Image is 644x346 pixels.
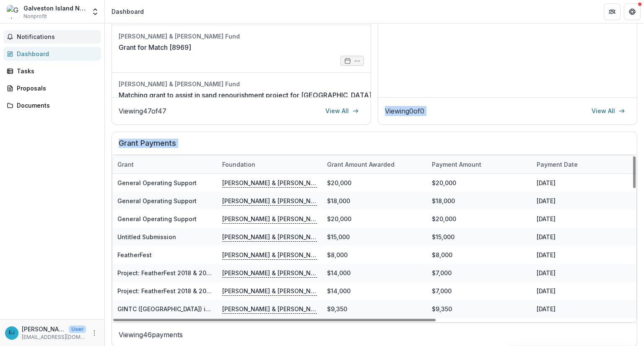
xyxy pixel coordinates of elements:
p: [PERSON_NAME] & [PERSON_NAME] Fund [222,268,317,277]
div: [DATE] [532,192,636,210]
div: Payment date [532,155,636,173]
div: $20,000 [427,210,532,228]
a: Dashboard [3,47,101,61]
a: Tasks [3,64,101,78]
button: Notifications [3,30,101,44]
div: $14,000 [322,264,427,282]
div: [DATE] [532,210,636,228]
p: Viewing 0 of 0 [385,106,424,116]
div: $7,000 [427,264,532,282]
div: Payment date [532,160,583,169]
div: [DATE] [532,300,636,318]
div: [DATE] [532,318,636,336]
div: $9,350 [322,300,427,318]
div: Galveston Island Nature Tourism Council [23,4,86,13]
button: Get Help [624,3,641,20]
p: [PERSON_NAME] & [PERSON_NAME] Fund [222,250,317,259]
p: Viewing 47 of 47 [119,106,166,116]
div: Grant [112,155,217,173]
a: Project: FeatherFest 2018 & 2019 [117,269,213,276]
div: $15,000 [322,228,427,246]
div: Grant amount awarded [322,155,427,173]
div: $9,350 [427,300,532,318]
div: $18,000 [322,192,427,210]
div: [DATE] [532,246,636,264]
p: [PERSON_NAME] & [PERSON_NAME] Fund [222,214,317,223]
div: $15,000 [427,228,532,246]
div: $8,000 [427,246,532,264]
a: View All [587,104,630,118]
div: $18,000 [427,192,532,210]
div: $20,000 [322,174,427,192]
a: Documents [3,98,101,112]
button: More [89,328,99,338]
div: [DATE] [532,228,636,246]
a: Grant for Match [8969] [119,42,191,52]
button: Open entity switcher [89,3,101,20]
div: $20,000 [322,210,427,228]
a: Matching grant to assist in sand renourishment project for [GEOGRAPHIC_DATA] [119,90,371,100]
p: [PERSON_NAME] & [PERSON_NAME] Fund [222,196,317,205]
div: Dashboard [112,7,144,16]
img: Galveston Island Nature Tourism Council [7,5,20,18]
div: Proposals [17,84,94,93]
div: $20,000 [427,174,532,192]
div: Eowyn Johnson [9,330,15,336]
nav: breadcrumb [108,5,147,18]
a: View All [320,104,364,118]
div: Grant [112,160,139,169]
div: Foundation [217,160,260,169]
div: $7,000 [427,282,532,300]
a: General Operating Support [117,179,197,186]
span: Notifications [17,34,98,41]
a: Proposals [3,81,101,95]
div: $14,000 [322,282,427,300]
button: Partners [604,3,621,20]
div: Dashboard [17,49,94,58]
p: [PERSON_NAME] & [PERSON_NAME] Fund [222,286,317,295]
div: Grant amount awarded [322,160,400,169]
div: [DATE] [532,264,636,282]
a: Untitled Submission [117,233,176,240]
p: [PERSON_NAME] & [PERSON_NAME] Fund [222,178,317,187]
p: [EMAIL_ADDRESS][DOMAIN_NAME] [22,333,86,341]
p: [PERSON_NAME] & [PERSON_NAME] Fund [222,232,317,241]
a: General Operating Support [117,197,197,204]
p: User [69,325,86,333]
div: Payment Amount [427,155,532,173]
div: Payment Amount [427,160,486,169]
div: Documents [17,101,94,110]
a: GINTC ([GEOGRAPHIC_DATA]) in memory of [PERSON_NAME] [117,305,291,312]
div: Foundation [217,155,322,173]
div: [DATE] [532,174,636,192]
div: [DATE] [532,282,636,300]
span: Nonprofit [23,13,47,20]
a: FeatherFest [117,251,152,258]
p: [PERSON_NAME] & [PERSON_NAME] Fund [222,304,317,313]
div: Tasks [17,67,94,75]
a: Project: FeatherFest 2018 & 2019 [117,287,213,294]
div: $250 [427,318,532,336]
div: $8,000 [322,246,427,264]
h2: Grant Payments [119,139,630,155]
a: General Operating Support [117,215,197,222]
p: [PERSON_NAME] [22,325,65,333]
p: Viewing 46 payments [119,330,630,340]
